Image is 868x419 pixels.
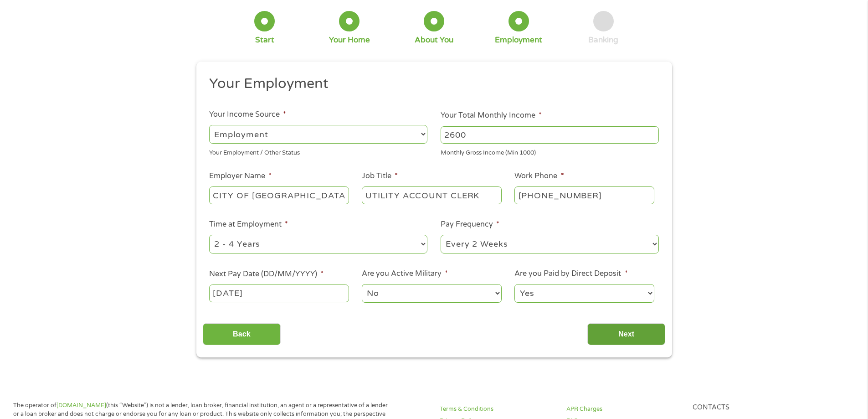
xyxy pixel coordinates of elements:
input: Next [587,323,665,346]
div: Banking [588,35,618,45]
div: About You [415,35,453,45]
label: Are you Active Military [362,269,448,279]
input: Walmart [209,186,349,204]
label: Are you Paid by Direct Deposit [514,269,627,279]
div: Monthly Gross Income (Min 1000) [441,145,659,158]
label: Pay Frequency [441,220,499,229]
label: Your Total Monthly Income [441,111,542,120]
input: (231) 754-4010 [514,186,654,204]
input: Cashier [362,186,501,204]
h4: Contacts [693,403,808,412]
div: Your Employment / Other Status [209,145,427,158]
a: [DOMAIN_NAME] [56,402,106,409]
label: Your Income Source [209,110,286,119]
a: APR Charges [566,405,682,414]
label: Employer Name [209,171,272,181]
h2: Your Employment [209,75,652,93]
label: Work Phone [514,171,564,181]
div: Start [255,35,274,45]
label: Time at Employment [209,220,288,229]
a: Terms & Conditions [440,405,555,414]
div: Employment [495,35,542,45]
label: Job Title [362,171,398,181]
input: Back [203,323,281,346]
label: Next Pay Date (DD/MM/YYYY) [209,269,324,279]
div: Your Home [329,35,370,45]
input: 1800 [441,126,659,144]
input: Use the arrow keys to pick a date [209,285,349,302]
